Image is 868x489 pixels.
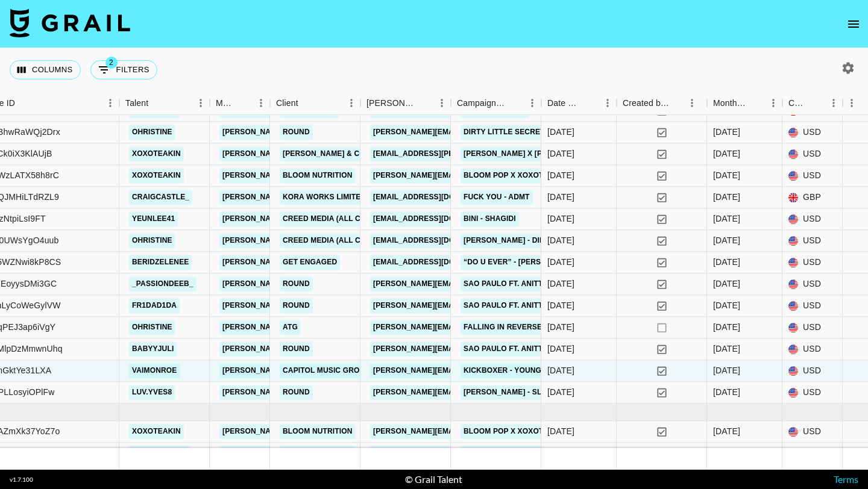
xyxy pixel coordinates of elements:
[370,363,567,378] a: [PERSON_NAME][EMAIL_ADDRESS][DOMAIN_NAME]
[713,343,740,355] div: Jul '25
[782,382,843,403] div: USD
[105,57,118,69] span: 2
[280,125,313,140] a: Round
[129,146,184,161] a: xoxoteakin
[547,213,574,225] div: 14/07/2025
[782,165,843,187] div: USD
[547,92,582,115] div: Date Created
[713,447,740,459] div: Aug '25
[461,276,619,291] a: Sao Paulo Ft. Anitta - [PERSON_NAME]
[461,125,663,140] a: Dirty Little Secret - The All American Rejects
[270,92,360,115] div: Client
[782,143,843,165] div: USD
[782,421,843,443] div: USD
[280,363,373,378] a: Capitol Music Group
[461,446,608,461] a: Bloom Colostrum x Zohrastacey
[764,94,782,112] button: Menu
[280,211,405,226] a: Creed Media (All Campaigns)
[713,257,740,269] div: Jul '25
[129,424,184,439] a: xoxoteakin
[713,278,740,290] div: Jul '25
[280,146,385,161] a: [PERSON_NAME] & Co LLC
[219,385,478,400] a: [PERSON_NAME][EMAIL_ADDRESS][PERSON_NAME][DOMAIN_NAME]
[843,94,861,112] button: Menu
[782,122,843,143] div: USD
[366,92,416,115] div: [PERSON_NAME]
[713,105,740,117] div: Jul '25
[219,255,478,270] a: [PERSON_NAME][EMAIL_ADDRESS][PERSON_NAME][DOMAIN_NAME]
[834,473,858,485] a: Terms
[280,255,340,270] a: Get Engaged
[461,341,619,357] a: Sao Paulo Ft. Anitta - [PERSON_NAME]
[523,94,541,112] button: Menu
[713,235,740,247] div: Jul '25
[370,255,505,270] a: [EMAIL_ADDRESS][DOMAIN_NAME]
[582,95,599,111] button: Sort
[782,273,843,295] div: USD
[670,95,687,111] button: Sort
[129,385,175,400] a: luv.yves8
[547,426,574,438] div: 16/07/2025
[219,298,478,313] a: [PERSON_NAME][EMAIL_ADDRESS][PERSON_NAME][DOMAIN_NAME]
[713,426,740,438] div: Aug '25
[370,276,567,291] a: [PERSON_NAME][EMAIL_ADDRESS][DOMAIN_NAME]
[219,125,478,140] a: [PERSON_NAME][EMAIL_ADDRESS][PERSON_NAME][DOMAIN_NAME]
[713,92,747,115] div: Month Due
[547,105,574,117] div: 19/07/2025
[461,424,605,439] a: Bloom Pop x Xoxoteakin Month 2
[547,322,574,334] div: 08/07/2025
[547,192,574,204] div: 28/07/2025
[129,103,180,118] a: fr1dad1da
[461,168,605,183] a: Bloom Pop x Xoxoteakin Month 1
[129,276,197,291] a: _passiondeeb_
[192,94,210,112] button: Menu
[280,446,356,461] a: Bloom Nutrition
[129,211,178,226] a: yeunlee41
[280,385,313,400] a: Round
[370,168,567,183] a: [PERSON_NAME][EMAIL_ADDRESS][DOMAIN_NAME]
[370,320,567,335] a: [PERSON_NAME][EMAIL_ADDRESS][DOMAIN_NAME]
[219,211,478,226] a: [PERSON_NAME][EMAIL_ADDRESS][PERSON_NAME][DOMAIN_NAME]
[461,190,533,205] a: Fuck You - ADMT
[713,322,740,334] div: Jul '25
[782,317,843,338] div: USD
[461,103,529,118] a: Jellyous - ILLIT
[713,213,740,225] div: Jul '25
[623,92,670,115] div: Created by Grail Team
[547,343,574,355] div: 24/07/2025
[782,230,843,252] div: USD
[457,92,506,115] div: Campaign (Type)
[782,208,843,230] div: USD
[129,233,175,248] a: ohristine
[129,320,175,335] a: ohristine
[125,92,148,115] div: Talent
[280,341,313,357] a: Round
[461,255,583,270] a: “Do U Ever” - [PERSON_NAME]
[841,12,866,36] button: open drawer
[119,92,210,115] div: Talent
[370,190,505,205] a: [EMAIL_ADDRESS][DOMAIN_NAME]
[451,92,541,115] div: Campaign (Type)
[129,255,192,270] a: beridzelenee
[15,95,32,111] button: Sort
[219,190,478,205] a: [PERSON_NAME][EMAIL_ADDRESS][PERSON_NAME][DOMAIN_NAME]
[370,146,567,161] a: [EMAIL_ADDRESS][PERSON_NAME][DOMAIN_NAME]
[219,168,478,183] a: [PERSON_NAME][EMAIL_ADDRESS][PERSON_NAME][DOMAIN_NAME]
[541,92,617,115] div: Date Created
[280,320,301,335] a: ATG
[370,233,505,248] a: [EMAIL_ADDRESS][DOMAIN_NAME]
[370,385,567,400] a: [PERSON_NAME][EMAIL_ADDRESS][DOMAIN_NAME]
[342,94,360,112] button: Menu
[547,278,574,290] div: 21/07/2025
[547,447,574,459] div: 16/07/2025
[461,320,694,335] a: Falling In Reverse - "[DEMOGRAPHIC_DATA] Is A Weapon"
[235,95,252,111] button: Sort
[370,341,567,357] a: [PERSON_NAME][EMAIL_ADDRESS][DOMAIN_NAME]
[713,387,740,399] div: Jul '25
[416,95,433,111] button: Sort
[280,103,339,118] a: Flighthouse
[599,94,617,112] button: Menu
[370,424,567,439] a: [PERSON_NAME][EMAIL_ADDRESS][DOMAIN_NAME]
[10,8,130,37] img: Grail Talent
[219,320,478,335] a: [PERSON_NAME][EMAIL_ADDRESS][PERSON_NAME][DOMAIN_NAME]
